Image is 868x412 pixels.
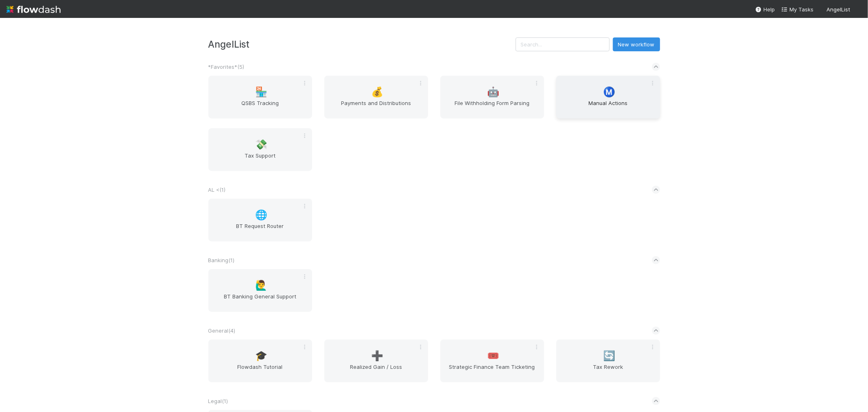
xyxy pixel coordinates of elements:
[487,351,499,361] span: 🎟️
[212,99,309,115] span: QSBS Tracking
[212,151,309,168] span: Tax Support
[755,5,775,13] div: Help
[328,363,425,379] span: Realized Gain / Loss
[613,37,660,51] button: New workflow
[853,6,861,14] img: avatar_de77a991-7322-4664-a63d-98ba485ee9e0.png
[487,87,499,97] span: 🤖
[7,2,61,16] img: logo-inverted-e16ddd16eac7371096b0.svg
[208,64,245,70] span: *Favorites* ( 5 )
[603,87,615,97] span: Ⓜ️
[560,99,657,115] span: Manual Actions
[212,363,309,379] span: Flowdash Tutorial
[371,351,383,361] span: ➕
[556,340,660,382] a: 🔄Tax Rework
[208,76,312,118] a: 🏪QSBS Tracking
[208,327,236,334] span: General ( 4 )
[212,292,309,309] span: BT Banking General Support
[208,199,312,241] a: 🌐BT Request Router
[255,280,267,291] span: 🙋‍♂️
[440,340,544,382] a: 🎟️Strategic Finance Team Ticketing
[444,99,541,115] span: File Withholding Form Parsing
[208,128,312,171] a: 💸Tax Support
[324,76,428,118] a: 💰Payments and Distributions
[255,210,267,220] span: 🌐
[781,5,813,13] a: My Tasks
[440,76,544,118] a: 🤖File Withholding Form Parsing
[371,87,383,97] span: 💰
[826,6,850,13] span: AngelList
[212,222,309,238] span: BT Request Router
[208,398,228,404] span: Legal ( 1 )
[208,340,312,382] a: 🎓Flowdash Tutorial
[328,99,425,115] span: Payments and Distributions
[516,37,610,51] input: Search...
[208,39,516,50] h3: AngelList
[556,76,660,118] a: Ⓜ️Manual Actions
[208,257,235,263] span: Banking ( 1 )
[255,139,267,150] span: 💸
[324,340,428,382] a: ➕Realized Gain / Loss
[208,269,312,312] a: 🙋‍♂️BT Banking General Support
[781,6,813,13] span: My Tasks
[603,351,615,361] span: 🔄
[208,186,226,193] span: AL < ( 1 )
[255,87,267,97] span: 🏪
[444,363,541,379] span: Strategic Finance Team Ticketing
[560,363,657,379] span: Tax Rework
[255,351,267,361] span: 🎓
